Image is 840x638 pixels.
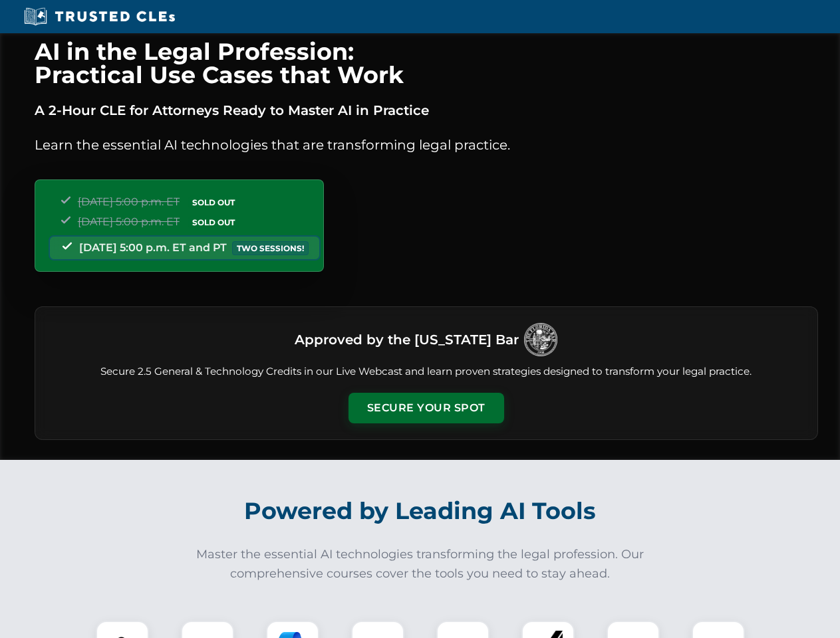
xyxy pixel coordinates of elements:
img: Logo [524,323,557,356]
img: Trusted CLEs [20,7,179,27]
p: A 2-Hour CLE for Attorneys Ready to Master AI in Practice [35,100,818,121]
h2: Powered by Leading AI Tools [52,488,789,534]
span: [DATE] 5:00 p.m. ET [78,215,180,228]
h1: AI in the Legal Profession: Practical Use Cases that Work [35,40,818,86]
span: SOLD OUT [188,195,239,209]
p: Master the essential AI technologies transforming the legal profession. Our comprehensive courses... [188,545,653,584]
button: Secure Your Spot [349,393,504,423]
span: [DATE] 5:00 p.m. ET [78,195,180,208]
span: SOLD OUT [188,215,239,229]
p: Learn the essential AI technologies that are transforming legal practice. [35,134,818,156]
h3: Approved by the [US_STATE] Bar [295,328,519,352]
p: Secure 2.5 General & Technology Credits in our Live Webcast and learn proven strategies designed ... [51,364,801,379]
